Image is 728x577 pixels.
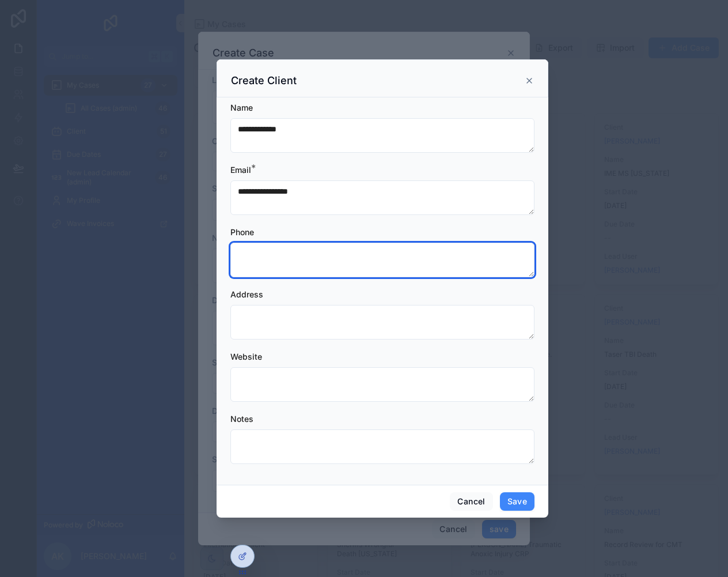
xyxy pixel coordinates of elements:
h3: Create Client [231,74,297,88]
span: Notes [230,414,253,424]
span: Name [230,103,253,112]
span: Website [230,352,262,361]
button: Save [500,492,534,511]
span: Address [230,289,263,299]
span: Phone [230,227,254,237]
span: Email [230,165,251,175]
button: Cancel [450,492,492,511]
